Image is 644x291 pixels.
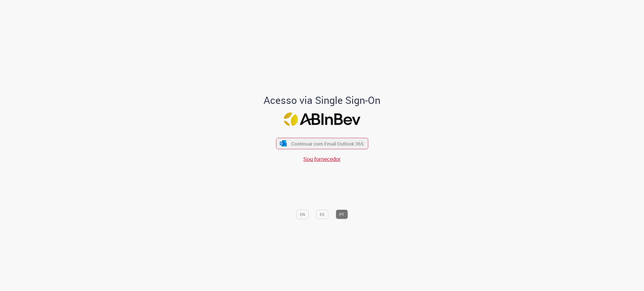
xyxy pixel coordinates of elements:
button: ícone Azure/Microsoft 360 Continuar com Email Outlook 365 [276,138,368,149]
a: Sou fornecedor [303,155,341,163]
h1: Acesso via Single Sign-On [245,95,400,106]
button: ES [316,210,328,219]
span: Continuar com Email Outlook 365 [291,140,364,147]
img: ícone Azure/Microsoft 360 [280,140,287,146]
img: Logo ABInBev [284,113,360,126]
button: EN [296,210,309,219]
button: PT [336,210,348,219]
